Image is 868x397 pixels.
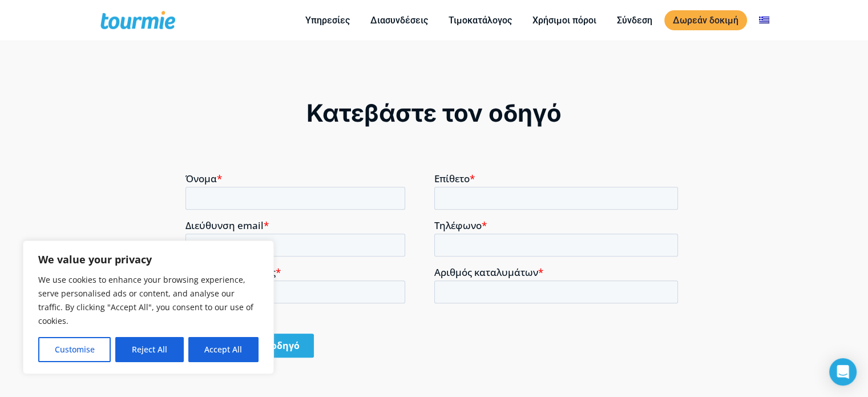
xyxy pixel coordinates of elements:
[362,13,437,27] a: Διασυνδέσεις
[115,337,183,362] button: Reject All
[608,13,661,27] a: Σύνδεση
[664,10,747,30] a: Δωρεάν δοκιμή
[188,337,259,362] button: Accept All
[440,13,520,27] a: Τιμοκατάλογος
[297,13,358,27] a: Υπηρεσίες
[38,337,111,362] button: Customise
[249,93,353,106] span: Αριθμός καταλυμάτων
[750,13,778,27] a: Αλλαγή σε
[38,252,259,266] p: We value your privacy
[185,98,683,129] div: Κατεβάστε τον οδηγό
[829,358,857,386] div: Open Intercom Messenger
[38,273,259,328] p: We use cookies to enhance your browsing experience, serve personalised ads or content, and analys...
[185,173,683,367] iframe: Form 0
[524,13,605,27] a: Χρήσιμοι πόροι
[249,46,296,59] span: Τηλέφωνο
